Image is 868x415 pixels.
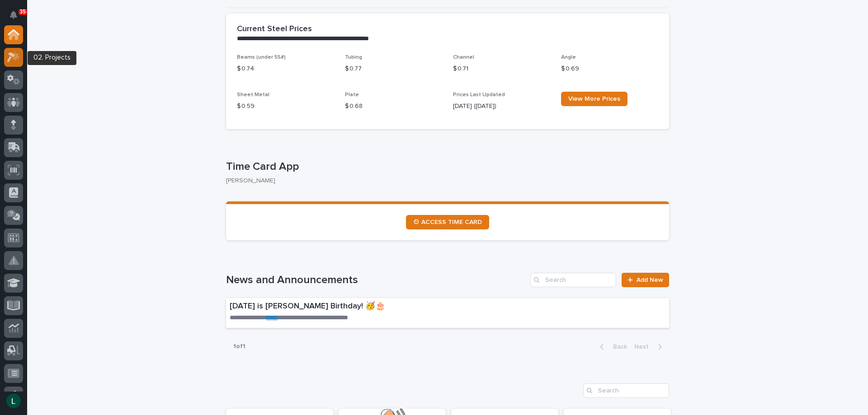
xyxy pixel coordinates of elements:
[453,64,550,74] p: $ 0.71
[345,102,442,111] p: $ 0.68
[608,344,627,350] span: Back
[453,55,474,60] span: Channel
[237,64,334,74] p: $ 0.74
[226,336,253,358] p: 1 of 1
[226,274,527,287] h1: News and Announcements
[453,102,550,111] p: [DATE] ([DATE])
[583,383,669,398] input: Search
[237,24,312,34] h2: Current Steel Prices
[4,392,23,410] button: users-avatar
[568,96,620,102] span: View More Prices
[230,302,537,312] p: [DATE] is [PERSON_NAME] Birthday! 🥳🎂
[237,92,269,98] span: Sheet Metal
[345,55,362,60] span: Tubing
[561,92,627,106] a: View More Prices
[453,92,505,98] span: Prices Last Updated
[413,219,482,225] span: ⏲ ACCESS TIME CARD
[345,92,359,98] span: Plate
[634,344,654,350] span: Next
[226,160,665,173] p: Time Card App
[631,343,669,351] button: Next
[4,5,23,24] button: Notifications
[237,55,286,60] span: Beams (under 55#)
[561,64,658,74] p: $ 0.69
[11,11,23,25] div: Notifications35
[20,9,26,15] p: 35
[622,273,669,287] a: Add New
[345,64,442,74] p: $ 0.77
[561,55,576,60] span: Angle
[237,102,334,111] p: $ 0.59
[406,215,489,229] a: ⏲ ACCESS TIME CARD
[593,343,631,351] button: Back
[226,177,662,185] p: [PERSON_NAME]
[637,277,663,283] span: Add New
[530,273,616,287] input: Search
